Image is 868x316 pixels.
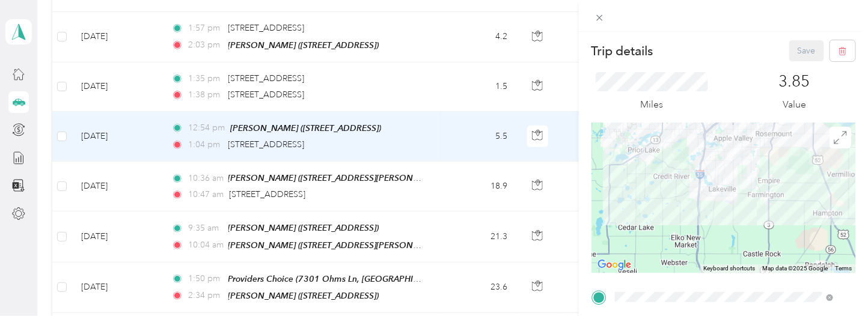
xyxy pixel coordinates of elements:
[762,265,828,272] span: Map data ©2025 Google
[703,264,755,273] button: Keyboard shortcuts
[641,97,664,112] p: Miles
[591,43,653,59] p: Trip details
[783,97,806,112] p: Value
[594,257,634,273] a: Open this area in Google Maps (opens a new window)
[594,257,634,273] img: Google
[801,249,868,316] iframe: Everlance-gr Chat Button Frame
[779,72,810,91] p: 3.85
